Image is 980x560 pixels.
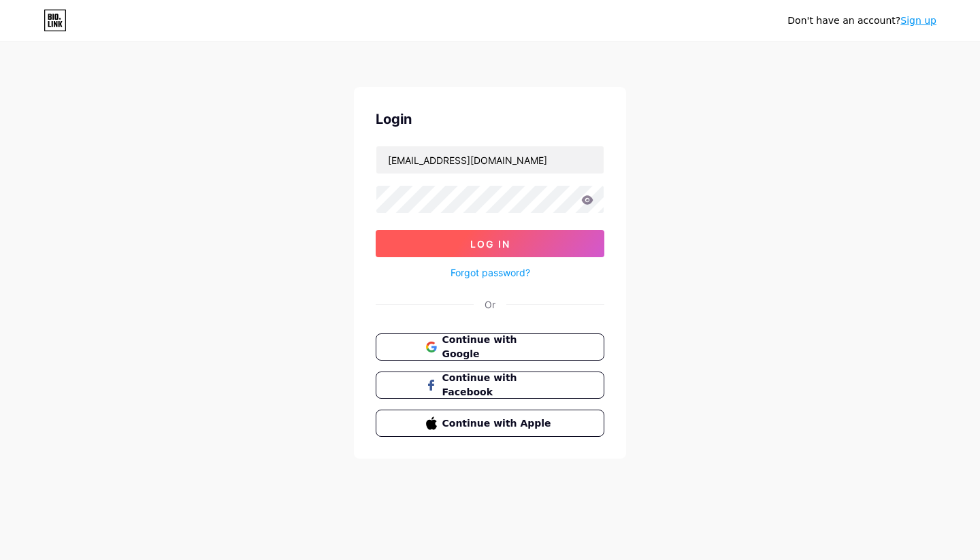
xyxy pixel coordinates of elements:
span: Continue with Google [442,333,555,361]
button: Continue with Facebook [376,372,604,399]
span: Continue with Apple [442,416,555,431]
a: Forgot password? [451,265,530,280]
div: Or [485,297,495,312]
span: Log In [470,238,510,250]
a: Sign up [900,15,936,26]
button: Log In [376,230,604,257]
div: Don't have an account? [787,14,936,28]
button: Continue with Apple [376,410,604,437]
input: Username [376,146,604,174]
div: Login [376,109,604,129]
button: Continue with Google [376,333,604,361]
span: Continue with Facebook [442,371,555,399]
